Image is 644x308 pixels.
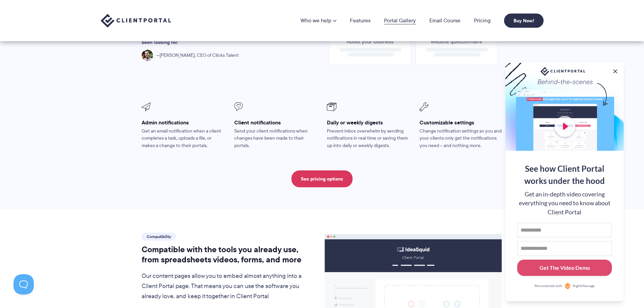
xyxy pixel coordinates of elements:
div: Get The Video Demo [540,264,590,272]
a: Portal Gallery [384,18,416,23]
iframe: Toggle Customer Support [14,274,34,294]
h3: Admin notifications [142,119,225,126]
a: See pricing options [291,170,353,187]
h3: Client notifications [234,119,317,126]
strong: It's EXACTLY what I have been looking for. [142,31,300,46]
h2: Compatible with the tools you already use, from spreadsheets videos, forms, and more [142,244,312,265]
span: Personalized with [534,283,562,289]
a: Pricing [474,18,491,23]
p: Send your client notifications when changes have been made to their portals. [234,127,317,150]
a: Personalized withRightMessage [517,283,612,289]
a: Features [350,18,371,23]
span: [PERSON_NAME], CEO of Clicks Talent [156,52,239,59]
h3: Daily or weekly digests [327,119,410,126]
h3: Customizable settings [420,119,503,126]
p: Prevent inbox overwhelm by sending notifications in real time or saving them up into daily or wee... [327,127,410,150]
span: RightMessage [573,283,595,289]
p: Get an email notification when a client completes a task, uploads a file, or makes a change to th... [142,127,225,150]
p: Change notification settings so you and your clients only get the notifications you need – and no... [420,127,503,150]
p: Our content pages allow you to embed almost anything into a Client Portal page. That means you ca... [142,271,312,302]
a: Email Course [429,18,460,23]
a: Who we help [301,18,336,23]
img: Personalized with RightMessage [564,283,571,289]
div: Get an in-depth video covering everything you need to know about Client Portal [517,190,612,217]
div: See how Client Portal works under the hood [517,163,612,187]
a: Buy Now! [504,14,544,28]
button: Get The Video Demo [517,260,612,276]
span: Compatibility [142,233,176,241]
